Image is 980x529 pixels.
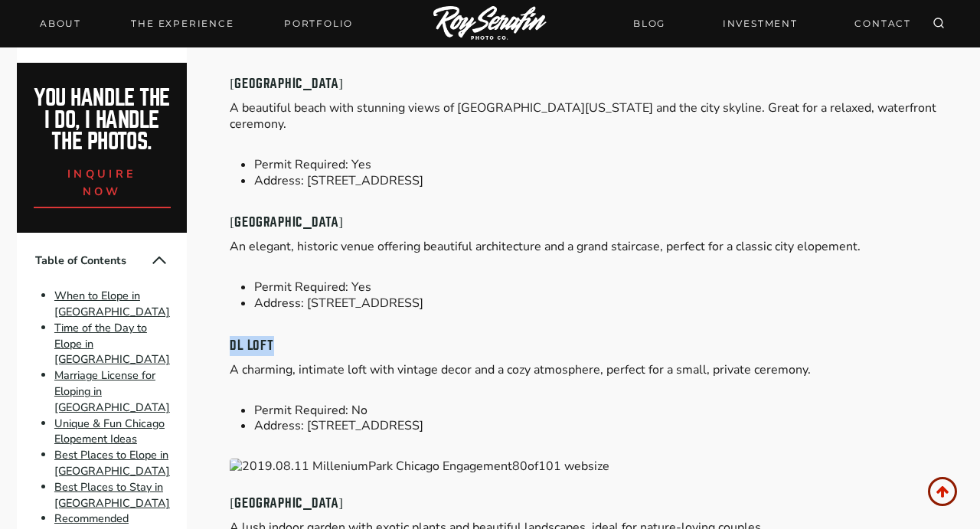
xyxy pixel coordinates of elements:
a: Unique & Fun Chicago Elopement Ideas [54,416,165,447]
span: inquire now [67,166,136,199]
nav: Primary Navigation [31,13,362,34]
li: Address: [STREET_ADDRESS] [254,418,963,434]
a: CONTACT [845,10,920,37]
h2: You handle the i do, I handle the photos. [34,87,171,153]
button: View Search Form [928,13,949,34]
button: Collapse Table of Contents [150,251,168,269]
a: Portfolio [275,13,362,34]
li: Address: [STREET_ADDRESS] [254,173,963,189]
a: THE EXPERIENCE [122,13,243,34]
a: Time of the Day to Elope in [GEOGRAPHIC_DATA] [54,320,170,367]
a: Best Places to Elope in [GEOGRAPHIC_DATA] [54,447,170,478]
li: Address: [STREET_ADDRESS] [254,296,963,312]
a: Scroll to top [928,477,957,506]
h4: [GEOGRAPHIC_DATA] [230,213,963,233]
a: BLOG [624,10,675,37]
p: An elegant, historic venue offering beautiful architecture and a grand staircase, perfect for a c... [230,239,963,255]
a: Best Places to Stay in [GEOGRAPHIC_DATA] [54,479,170,511]
li: Permit Required: Yes [254,279,963,296]
h4: [GEOGRAPHIC_DATA] [230,494,963,514]
a: About [31,13,90,34]
span: Table of Contents [35,253,151,269]
nav: Secondary Navigation [624,10,920,37]
img: The Best Places to Elope in Chicago | Elopement Guide 6 [230,459,963,475]
a: inquire now [34,153,171,208]
h4: [GEOGRAPHIC_DATA] [230,74,963,94]
a: Marriage License for Eloping in [GEOGRAPHIC_DATA] [54,367,170,415]
a: INVESTMENT [714,10,807,37]
p: A charming, intimate loft with vintage decor and a cozy atmosphere, perfect for a small, private ... [230,362,963,378]
li: Permit Required: No [254,403,963,419]
li: Permit Required: Yes [254,157,963,173]
a: When to Elope in [GEOGRAPHIC_DATA] [54,288,170,319]
h4: DL Loft [230,336,963,356]
p: A beautiful beach with stunning views of [GEOGRAPHIC_DATA][US_STATE] and the city skyline. Great ... [230,100,963,132]
img: Logo of Roy Serafin Photo Co., featuring stylized text in white on a light background, representi... [433,6,547,42]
